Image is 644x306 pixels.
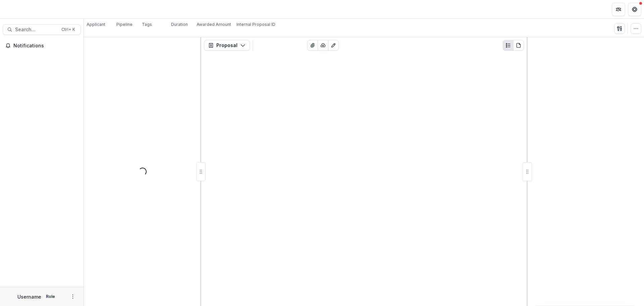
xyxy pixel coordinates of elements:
button: View Attached Files [307,40,318,51]
p: Internal Proposal ID [236,21,275,28]
button: Partners [612,3,625,16]
p: Username [17,293,41,300]
button: Get Help [628,3,641,16]
button: PDF view [513,40,524,51]
p: Pipeline [116,21,132,28]
p: Duration [171,21,188,28]
span: Notifications [13,43,78,49]
button: Plaintext view [503,40,514,51]
p: Awarded Amount [197,21,231,28]
span: Search... [15,27,57,33]
div: Ctrl + K [60,26,76,33]
button: Edit as form [328,40,339,51]
button: More [69,293,77,301]
button: Proposal [204,40,250,51]
p: Tags [142,21,152,28]
button: Search... [3,24,81,35]
button: Notifications [3,40,81,51]
p: Role [44,294,57,300]
p: Applicant [87,21,105,28]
